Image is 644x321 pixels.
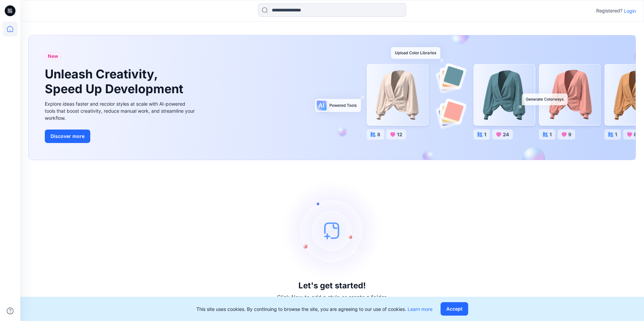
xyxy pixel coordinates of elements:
p: Login [624,7,636,14]
span: New [48,52,58,60]
p: Registered? [596,7,622,15]
img: empty-state-image.svg [282,180,383,281]
h3: Let's get started! [298,281,366,290]
button: Accept [441,302,468,316]
a: Discover more [45,130,196,143]
p: Click New to add a style or create a folder. [277,293,387,301]
p: This site uses cookies. By continuing to browse the site, you are agreeing to our use of cookies. [196,306,432,313]
button: Discover more [45,130,90,143]
div: Explore ideas faster and recolor styles at scale with AI-powered tools that boost creativity, red... [45,100,196,121]
h1: Unleash Creativity, Speed Up Development [45,67,186,96]
a: Learn more [408,306,432,312]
